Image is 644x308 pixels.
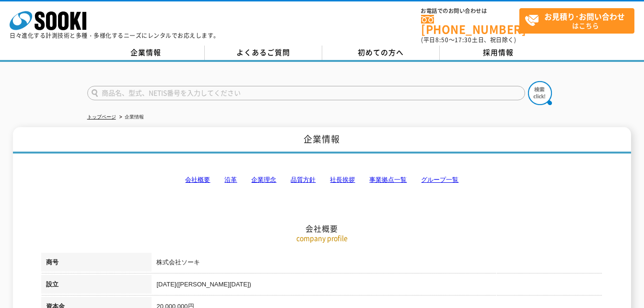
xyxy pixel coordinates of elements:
[421,176,458,183] a: グループ一覧
[358,47,404,58] span: 初めての方へ
[369,176,407,183] a: 事業拠点一覧
[117,112,144,122] li: 企業情報
[435,36,449,44] span: 8:50
[87,86,525,100] input: 商品名、型式、NETIS番号を入力してください
[13,127,631,154] h1: 企業情報
[421,8,519,14] span: お電話でのお問い合わせは
[519,8,634,34] a: お見積り･お問い合わせはこちら
[185,176,210,183] a: 会社概要
[152,253,602,275] td: 株式会社ソーキ
[291,176,316,183] a: 品質方針
[205,46,322,60] a: よくあるご質問
[41,128,602,234] h2: 会社概要
[41,253,152,275] th: 商号
[87,46,205,60] a: 企業情報
[10,33,220,38] p: 日々進化する計測技術と多種・多様化するニーズにレンタルでお応えします。
[455,36,472,44] span: 17:30
[544,11,625,22] strong: お見積り･お問い合わせ
[87,114,116,119] a: トップページ
[41,233,602,243] p: company profile
[440,46,557,60] a: 採用情報
[421,36,516,44] span: (平日 ～ 土日、祝日除く)
[525,9,634,33] span: はこちら
[421,15,519,35] a: [PHONE_NUMBER]
[251,176,276,183] a: 企業理念
[330,176,355,183] a: 社長挨拶
[528,81,552,105] img: btn_search.png
[224,176,237,183] a: 沿革
[152,275,602,297] td: [DATE]([PERSON_NAME][DATE])
[41,275,152,297] th: 設立
[322,46,440,60] a: 初めての方へ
